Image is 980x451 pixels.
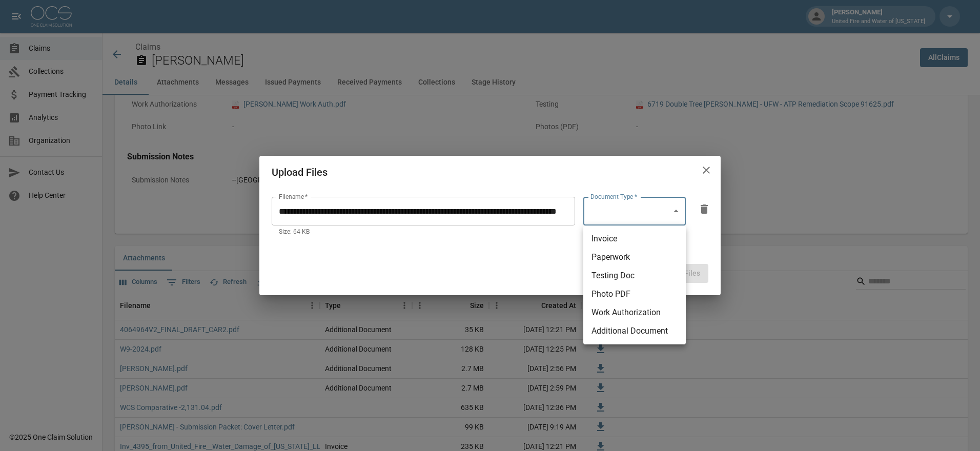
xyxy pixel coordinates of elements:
[583,266,686,285] li: Testing Doc
[583,285,686,303] li: Photo PDF
[583,303,686,322] li: Work Authorization
[583,230,686,248] li: Invoice
[583,322,686,340] li: Additional Document
[583,248,686,266] li: Paperwork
